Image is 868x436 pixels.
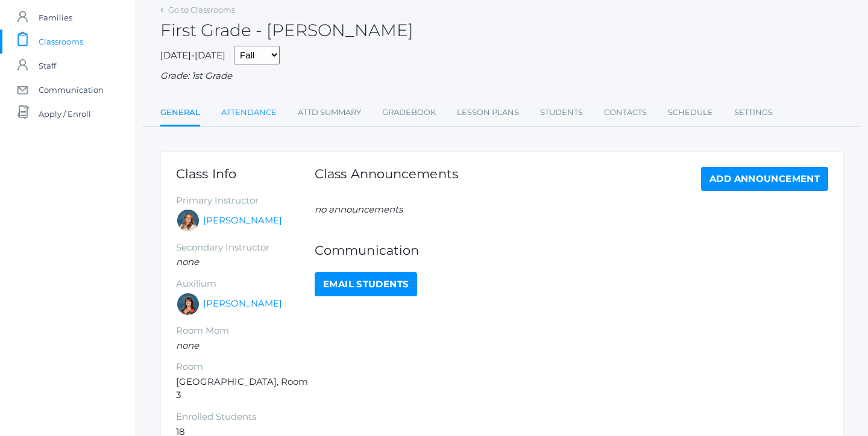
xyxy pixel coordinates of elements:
[540,101,583,125] a: Students
[315,167,458,188] h1: Class Announcements
[701,167,828,191] a: Add Announcement
[176,326,315,336] h5: Room Mom
[176,196,315,206] h5: Primary Instructor
[160,69,844,83] div: Grade: 1st Grade
[160,101,200,126] a: General
[176,412,315,422] h5: Enrolled Students
[221,101,277,125] a: Attendance
[176,340,199,351] em: none
[176,167,315,181] h1: Class Info
[39,30,83,54] span: Classrooms
[176,256,199,267] em: none
[39,78,104,102] span: Communication
[176,243,315,253] h5: Secondary Instructor
[203,297,282,311] a: [PERSON_NAME]
[176,292,200,316] div: Heather Wallock
[604,101,647,125] a: Contacts
[315,243,828,257] h1: Communication
[39,102,91,126] span: Apply / Enroll
[168,5,235,14] a: Go to Classrooms
[39,5,72,30] span: Families
[315,204,403,215] em: no announcements
[734,101,773,125] a: Settings
[298,101,361,125] a: Attd Summary
[176,362,315,372] h5: Room
[176,208,200,232] div: Liv Barber
[176,279,315,289] h5: Auxilium
[160,21,414,40] h2: First Grade - [PERSON_NAME]
[457,101,519,125] a: Lesson Plans
[160,49,225,61] span: [DATE]-[DATE]
[668,101,713,125] a: Schedule
[382,101,436,125] a: Gradebook
[39,54,56,78] span: Staff
[203,214,282,228] a: [PERSON_NAME]
[315,272,417,296] a: Email Students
